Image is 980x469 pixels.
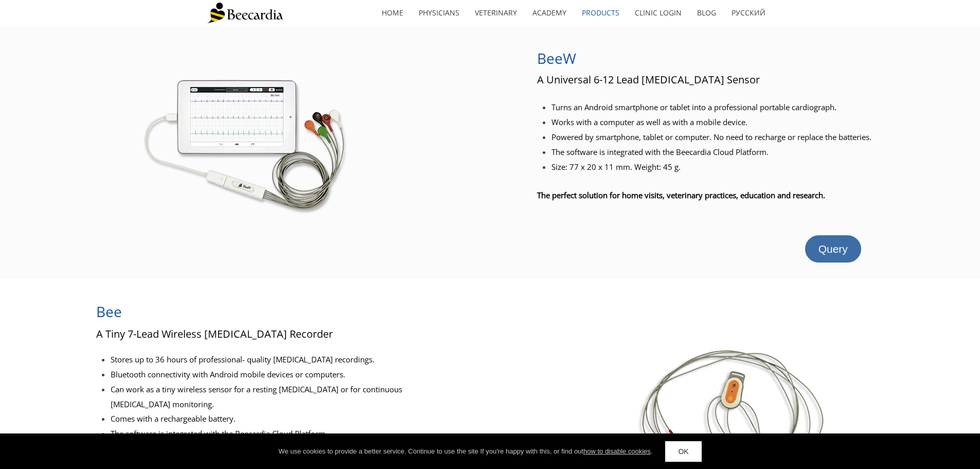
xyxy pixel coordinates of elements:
[551,102,836,112] span: Turns an Android smartphone or tablet into a professional portable cardiograph.
[374,1,411,25] a: home
[537,73,760,86] span: A Universal 6-12 Lead [MEDICAL_DATA] Sensor
[818,243,848,255] span: Query
[627,1,689,25] a: Clinic Login
[583,447,651,455] a: how to disable cookies
[551,117,747,127] span: Works with a computer as well as with a mobile device.
[574,1,627,25] a: Products
[111,428,328,439] span: The software is integrated with the Beecardia Cloud Platform.
[411,1,467,25] a: Physicians
[537,48,576,68] span: BeeW
[278,446,652,457] div: We use cookies to provide a better service. Continue to use the site If you're happy with this, o...
[551,162,681,172] span: Size: 77 x 20 x 11 mm. Weight: 45 g.
[724,1,773,25] a: Русский
[551,147,769,157] span: The software is integrated with the Beecardia Cloud Platform.
[96,302,122,321] span: Bee
[525,1,574,25] a: Academy
[111,354,375,364] span: Stores up to 36 hours of professional- quality [MEDICAL_DATA] recordings.
[96,327,333,341] span: A Tiny 7-Lead Wireless [MEDICAL_DATA] Recorder
[805,235,861,263] a: Query
[665,441,701,462] a: OK
[467,1,525,25] a: Veterinary
[207,3,283,23] img: Beecardia
[689,1,724,25] a: Blog
[111,369,345,379] span: Bluetooth connectivity with Android mobile devices or computers.
[551,132,871,142] span: Powered by smartphone, tablet or computer. No need to recharge or replace the batteries.
[111,384,402,409] span: Can work as a tiny wireless sensor for a resting [MEDICAL_DATA] or for continuous [MEDICAL_DATA] ...
[111,413,236,424] span: Comes with a rechargeable battery.
[537,190,825,200] span: The perfect solution for home visits, veterinary practices, education and research.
